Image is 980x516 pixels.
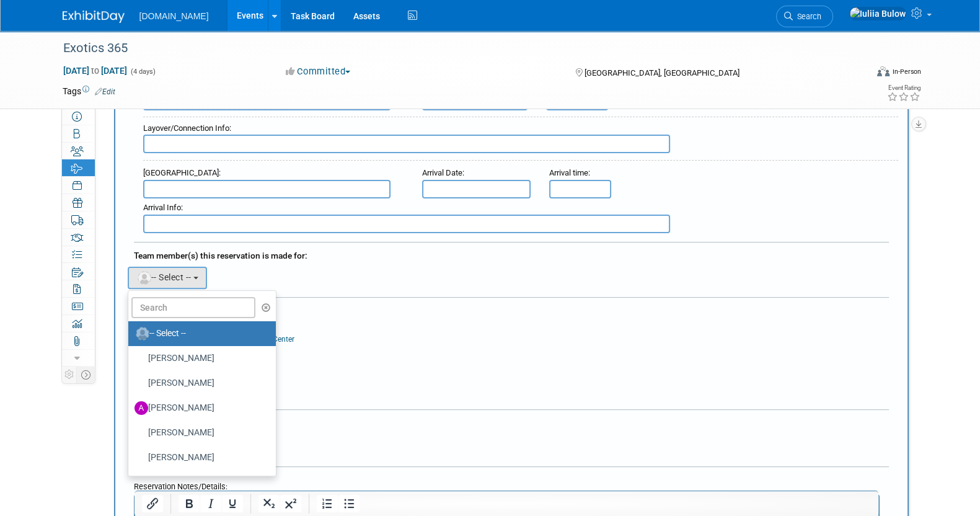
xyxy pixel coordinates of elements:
[134,244,889,264] div: Team member(s) this reservation is made for:
[143,168,219,177] span: [GEOGRAPHIC_DATA]
[585,68,739,78] span: [GEOGRAPHIC_DATA], [GEOGRAPHIC_DATA]
[143,123,229,133] span: Layover/Connection Info
[59,37,848,60] div: Exotics 365
[877,66,890,76] img: Format-Inperson.png
[891,67,920,76] div: In-Person
[317,495,338,512] button: Numbered list
[200,495,221,512] button: Italic
[281,65,355,78] button: Committed
[134,303,889,315] div: Cost:
[135,473,264,492] label: [PERSON_NAME]
[136,272,192,282] span: -- Select --
[338,495,360,512] button: Bullet list
[179,495,200,512] button: Bold
[134,476,880,494] div: Reservation Notes/Details:
[139,11,209,21] span: [DOMAIN_NAME]
[63,85,115,97] td: Tags
[63,11,125,23] img: ExhibitDay
[549,168,588,177] span: Arrival time
[549,168,590,177] small: :
[142,495,163,512] button: Insert/edit link
[135,349,264,368] label: [PERSON_NAME]
[76,367,95,383] td: Toggle Event Tabs
[422,168,462,177] span: Arrival Date
[143,203,183,212] small: :
[849,7,906,20] img: Iuliia Bulow
[135,398,264,418] label: [PERSON_NAME]
[793,12,821,21] span: Search
[130,68,156,76] span: (4 days)
[776,6,833,27] a: Search
[135,373,264,393] label: [PERSON_NAME]
[136,327,149,340] img: Unassigned-User-Icon.png
[793,64,921,83] div: Event Format
[7,5,737,18] body: Rich Text Area. Press ALT-0 for help.
[135,401,148,415] img: A.jpg
[143,123,231,133] small: :
[128,267,208,289] button: -- Select --
[135,324,264,344] label: -- Select --
[886,85,920,91] div: Event Rating
[143,203,181,212] span: Arrival Info
[258,495,280,512] button: Subscript
[131,297,255,318] input: Search
[95,87,115,96] a: Edit
[280,495,301,512] button: Superscript
[135,448,264,468] label: [PERSON_NAME]
[62,367,77,383] td: Personalize Event Tab Strip
[143,168,221,177] small: :
[89,66,101,76] span: to
[422,168,464,177] small: :
[135,423,264,443] label: [PERSON_NAME]
[222,495,243,512] button: Underline
[63,65,128,76] span: [DATE] [DATE]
